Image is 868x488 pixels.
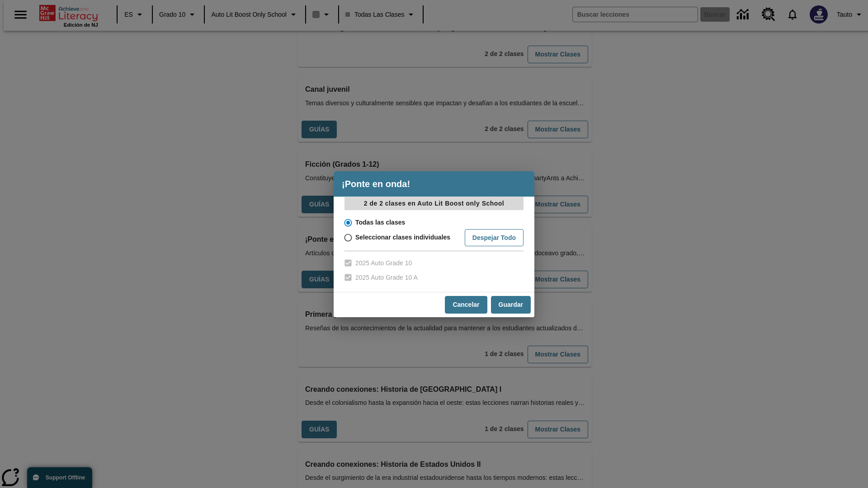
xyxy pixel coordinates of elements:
button: Guardar [491,296,531,314]
span: 2025 Auto Grade 10 [355,258,412,268]
h4: ¡Ponte en onda! [334,171,534,197]
p: 2 de 2 clases en Auto Lit Boost only School [344,197,524,210]
span: Seleccionar clases individuales [355,233,450,242]
span: 2025 Auto Grade 10 A [355,273,418,282]
button: Despejar todo [465,229,524,247]
span: Todas las clases [355,218,405,227]
button: Cancelar [445,296,487,314]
